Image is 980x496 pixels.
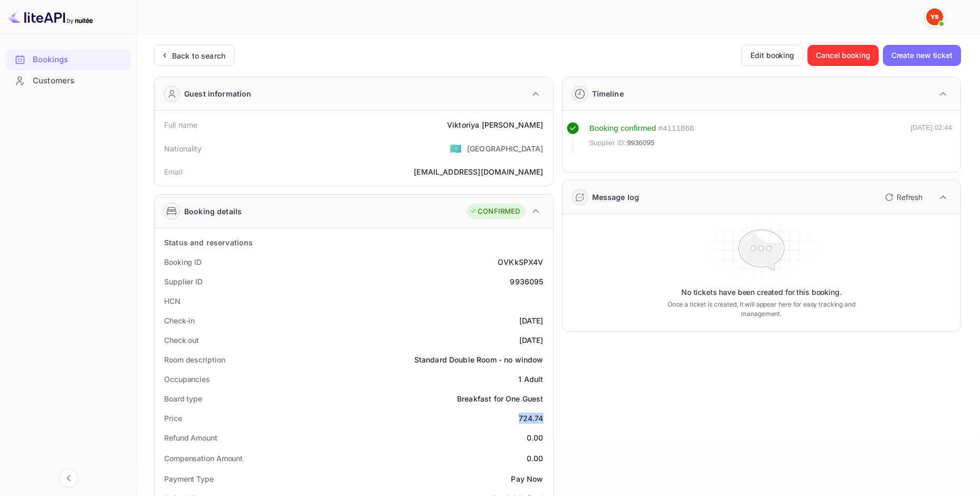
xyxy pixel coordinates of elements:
[172,51,225,60] ya-tr-span: Back to search
[164,414,182,423] ya-tr-span: Price
[164,120,197,129] ya-tr-span: Full name
[627,139,654,147] ya-tr-span: 9936095
[658,122,694,135] div: # 4111868
[59,469,78,488] button: Collapse navigation
[6,71,130,90] a: Customers
[511,474,543,483] ya-tr-span: Pay Now
[450,142,462,154] ya-tr-span: 🇰🇿
[926,8,943,25] img: Yandex Support
[891,49,953,62] ya-tr-span: Create new ticket
[498,257,543,266] ya-tr-span: OVKkSPX4V
[592,89,624,98] ya-tr-span: Timeline
[589,139,626,147] ya-tr-span: Supplier ID:
[447,120,479,129] ya-tr-span: Viktoriya
[6,50,130,69] a: Bookings
[164,297,180,306] ya-tr-span: HCN
[897,193,922,202] ya-tr-span: Refresh
[164,336,199,345] ya-tr-span: Check out
[164,433,217,442] ya-tr-span: Refund Amount
[164,474,214,483] ya-tr-span: Payment Type
[478,206,520,217] ya-tr-span: CONFIRMED
[519,335,544,346] div: [DATE]
[457,394,543,403] ya-tr-span: Breakfast for One Guest
[467,144,544,153] ya-tr-span: [GEOGRAPHIC_DATA]
[654,300,869,319] ya-tr-span: Once a ticket is created, it will appear here for easy tracking and management.
[816,49,870,62] ya-tr-span: Cancel booking
[621,123,656,132] ya-tr-span: confirmed
[6,71,130,91] div: Customers
[33,54,68,66] ya-tr-span: Bookings
[527,453,544,464] div: 0.00
[883,45,961,66] button: Create new ticket
[164,316,195,325] ya-tr-span: Check-in
[8,8,93,25] img: LiteAPI logo
[164,144,202,153] ya-tr-span: Nationality
[164,257,202,266] ya-tr-span: Booking ID
[164,454,243,463] ya-tr-span: Compensation Amount
[592,193,640,202] ya-tr-span: Message log
[164,238,253,247] ya-tr-span: Status and reservations
[510,276,543,287] div: 9936095
[184,88,252,99] ya-tr-span: Guest information
[482,120,544,129] ya-tr-span: [PERSON_NAME]
[519,413,544,424] div: 724.74
[589,123,619,132] ya-tr-span: Booking
[527,432,544,443] div: 0.00
[518,375,543,384] ya-tr-span: 1 Adult
[164,277,203,286] ya-tr-span: Supplier ID
[164,355,225,364] ya-tr-span: Room description
[414,355,544,364] ya-tr-span: Standard Double Room - no window
[6,50,130,70] div: Bookings
[164,167,183,176] ya-tr-span: Email
[184,206,242,217] ya-tr-span: Booking details
[33,75,74,87] ya-tr-span: Customers
[414,167,543,176] ya-tr-span: [EMAIL_ADDRESS][DOMAIN_NAME]
[741,45,803,66] button: Edit booking
[910,123,952,131] ya-tr-span: [DATE] 02:44
[450,139,462,158] span: United States
[750,49,794,62] ya-tr-span: Edit booking
[681,287,842,298] ya-tr-span: No tickets have been created for this booking.
[807,45,879,66] button: Cancel booking
[164,375,210,384] ya-tr-span: Occupancies
[879,189,927,206] button: Refresh
[519,315,544,326] div: [DATE]
[164,394,202,403] ya-tr-span: Board type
